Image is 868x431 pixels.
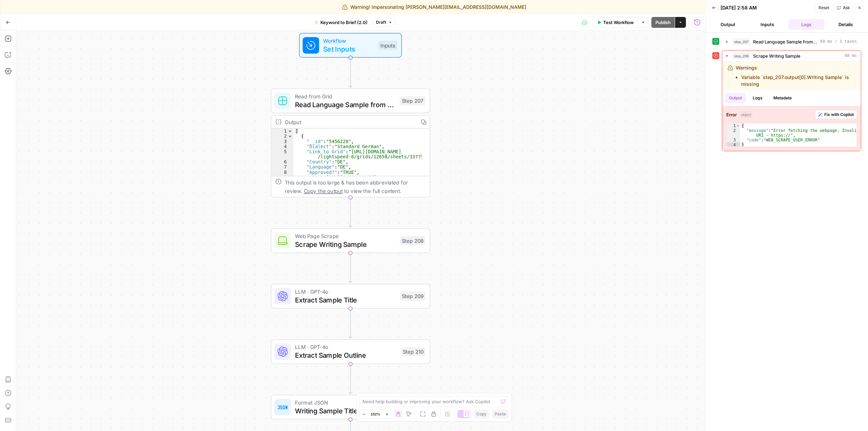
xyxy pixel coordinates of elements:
div: 1 [727,123,740,128]
span: Format JSON [295,398,398,407]
div: Format JSONWriting Sample Title, Outline, BodyStep 211 [271,395,430,419]
button: 89 ms / 1 tasks [722,36,861,47]
span: Scrape Writing Sample [753,53,801,59]
div: 6 [271,159,293,164]
span: step_207 [732,38,750,45]
span: Set Inputs [323,44,374,54]
span: Test Workflow [603,19,634,26]
button: Reset [815,3,832,12]
g: Edge from step_208 to step_209 [349,253,352,283]
span: 88 ms [845,53,857,59]
button: Test Workflow [593,17,638,28]
span: Publish [655,19,671,26]
div: 3 [271,139,293,144]
div: 5 [271,149,293,159]
div: 4 [727,142,740,147]
span: Reset [818,5,829,11]
span: Copy the output [304,188,343,194]
div: Step 208 [400,236,426,245]
span: object [739,112,753,118]
g: Edge from step_209 to step_210 [349,309,352,338]
div: 7 [271,164,293,170]
span: Toggle code folding, rows 2 through 16 [287,134,293,139]
span: Read Language Sample from Grid [295,99,396,110]
div: Step 209 [400,292,426,301]
button: Logs [749,93,767,103]
span: Workflow [323,37,374,45]
span: Copy [476,411,487,417]
div: 1 [271,129,293,134]
span: Toggle code folding, rows 1 through 4 [736,123,740,128]
span: Draft [376,19,386,25]
span: 152% [371,411,380,417]
span: Extract Sample Title [295,295,396,305]
div: Output [285,118,414,126]
span: Paste [495,411,506,417]
button: Inputs [749,19,786,30]
div: 8 [271,170,293,175]
button: Paste [492,410,509,418]
button: Keyword to Brief (2.0) [310,17,372,28]
span: Read from Grid [295,92,396,100]
span: Toggle code folding, rows 1 through 17 [287,129,293,134]
button: Metadata [769,93,796,103]
div: 2 [727,128,740,138]
div: 3 [727,138,740,142]
span: 89 ms / 1 tasks [820,39,857,45]
button: Publish [651,17,675,28]
button: Ask [834,3,853,12]
button: Output [725,93,746,103]
div: Web Page ScrapeScrape Writing SampleStep 208 [271,228,430,253]
g: Edge from step_210 to step_211 [349,364,352,394]
div: Step 207 [400,96,426,105]
div: LLM · GPT-4oExtract Sample TitleStep 209 [271,284,430,309]
button: Copy [474,410,489,418]
div: Step 210 [401,347,426,356]
g: Edge from start to step_207 [349,58,352,87]
g: Edge from step_207 to step_208 [349,197,352,227]
button: Details [827,19,864,30]
span: Scrape Writing Sample [295,239,396,249]
span: Fix with Copilot [824,112,854,118]
div: 4 [271,144,293,149]
div: Warning! Impersonating [PERSON_NAME][EMAIL_ADDRESS][DOMAIN_NAME] [342,4,526,11]
button: Draft [373,18,395,27]
li: Variable `step_207.output[0].Writing Sample` is missing [741,74,855,87]
button: Logs [788,19,825,30]
span: Writing Sample Title, Outline, Body [295,406,398,416]
span: Web Page Scrape [295,232,396,240]
button: Output [710,19,746,30]
span: Read Language Sample from Grid [753,38,817,45]
div: WorkflowSet InputsInputs [271,33,430,58]
span: LLM · GPT-4o [295,288,396,296]
div: LLM · GPT-4oExtract Sample OutlineStep 210 [271,339,430,364]
span: Keyword to Brief (2.0) [320,19,368,26]
span: Extract Sample Outline [295,350,397,360]
span: step_208 [732,53,750,59]
strong: Error [726,111,737,118]
button: Fix with Copilot [815,110,857,119]
div: This output is too large & has been abbreviated for review. to view the full content. [285,178,426,195]
div: Read from GridRead Language Sample from GridStep 207Output[ { "__id":"5456220", "Dialect":"Standa... [271,89,430,197]
div: 9 [271,175,293,237]
span: Ask [843,5,850,11]
span: LLM · GPT-4o [295,343,397,351]
div: Warnings [736,64,855,87]
div: 2 [271,134,293,139]
button: 88 ms [722,51,861,61]
div: Inputs [378,41,397,50]
div: 88 ms [722,62,861,151]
